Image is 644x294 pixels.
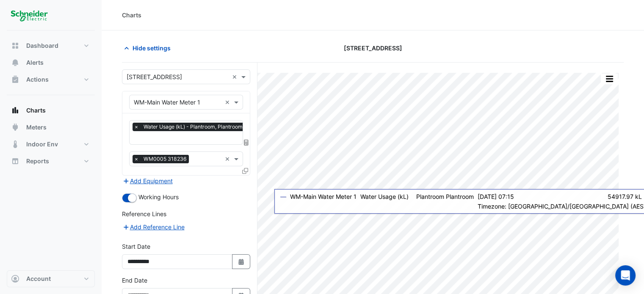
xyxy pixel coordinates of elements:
app-icon: Charts [11,106,19,115]
app-icon: Actions [11,75,19,84]
span: Dashboard [26,41,58,50]
span: Account [26,275,51,283]
span: Actions [26,75,49,84]
button: Add Equipment [122,176,173,186]
button: Alerts [7,54,95,71]
button: Charts [7,102,95,119]
label: Start Date [122,242,150,251]
img: Company Logo [10,7,48,24]
app-icon: Alerts [11,58,19,67]
app-icon: Meters [11,123,19,132]
div: Open Intercom Messenger [615,265,636,286]
button: Indoor Env [7,136,95,153]
button: Meters [7,119,95,136]
app-icon: Indoor Env [11,140,19,148]
fa-icon: Select Date [238,258,245,265]
span: Choose Function [243,139,250,146]
span: Clear [225,98,232,107]
span: WM0005 318236 [141,155,189,163]
span: [STREET_ADDRESS] [344,44,402,52]
button: More Options [601,74,618,84]
app-icon: Dashboard [11,41,19,50]
span: Charts [26,106,46,115]
div: Charts [122,11,141,19]
span: Indoor Env [26,140,58,148]
button: Account [7,270,95,287]
button: Actions [7,71,95,88]
button: Add Reference Line [122,222,185,232]
button: Reports [7,153,95,170]
app-icon: Reports [11,157,19,165]
span: Clear [232,72,239,81]
span: Clear [225,154,232,163]
span: Hide settings [133,44,171,52]
span: Clone Favourites and Tasks from this Equipment to other Equipment [242,167,248,174]
span: Working Hours [138,193,179,201]
label: End Date [122,276,147,285]
span: Water Usage (kL) - Plantroom, Plantroom [141,123,245,131]
span: × [133,155,140,163]
button: Dashboard [7,37,95,54]
span: Alerts [26,58,44,67]
label: Reference Lines [122,209,166,218]
span: Meters [26,123,47,132]
span: × [133,123,140,131]
span: Reports [26,157,49,165]
button: Hide settings [122,41,176,55]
